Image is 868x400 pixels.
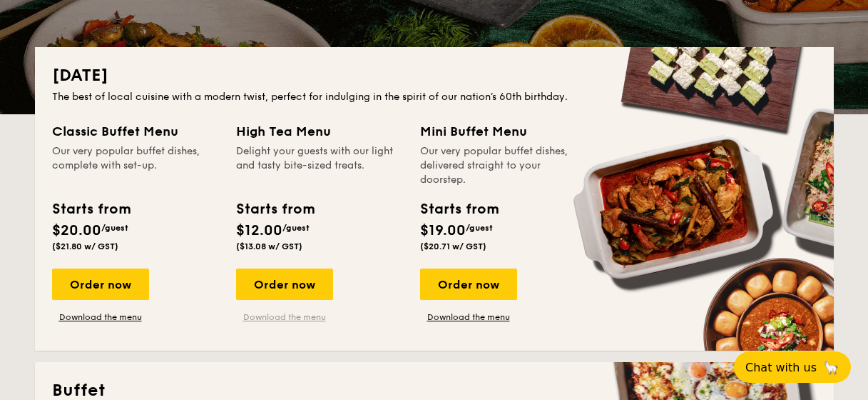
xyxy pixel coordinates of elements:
[236,269,333,300] div: Order now
[52,90,817,104] div: The best of local cuisine with a modern twist, perfect for indulging in the spirit of our nation’...
[420,121,587,141] div: Mini Buffet Menu
[420,144,587,187] div: Our very popular buffet dishes, delivered straight to your doorstep.
[466,223,493,233] span: /guest
[822,359,839,376] span: 🦙
[52,241,118,251] span: ($21.80 w/ GST)
[236,222,282,239] span: $12.00
[420,269,517,300] div: Order now
[236,144,403,187] div: Delight your guests with our light and tasty bite-sized treats.
[236,121,403,141] div: High Tea Menu
[420,311,517,323] a: Download the menu
[52,64,817,87] h2: [DATE]
[52,311,149,323] a: Download the menu
[282,223,310,233] span: /guest
[236,199,314,220] div: Starts from
[745,361,817,374] span: Chat with us
[52,199,130,220] div: Starts from
[236,241,302,251] span: ($13.08 w/ GST)
[52,269,149,300] div: Order now
[52,121,219,141] div: Classic Buffet Menu
[734,351,851,383] button: Chat with us🦙
[420,199,498,220] div: Starts from
[420,241,486,251] span: ($20.71 w/ GST)
[101,223,128,233] span: /guest
[420,222,466,239] span: $19.00
[52,222,101,239] span: $20.00
[236,311,333,323] a: Download the menu
[52,144,219,187] div: Our very popular buffet dishes, complete with set-up.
